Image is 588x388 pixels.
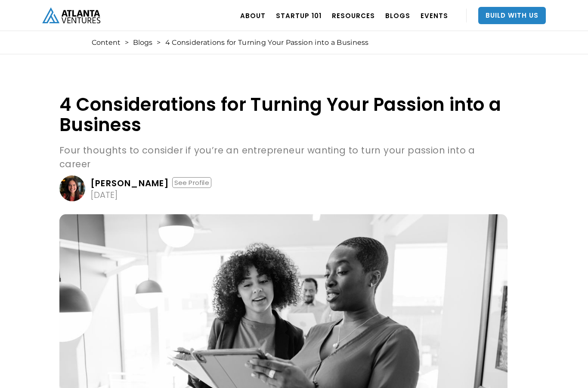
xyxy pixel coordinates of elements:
[240,3,266,28] a: ABOUT
[59,94,508,135] h1: 4 Considerations for Turning Your Passion into a Business
[332,3,375,28] a: RESOURCES
[478,7,546,24] a: Build With Us
[133,38,152,47] a: Blogs
[157,38,161,47] div: >
[125,38,129,47] div: >
[276,3,322,28] a: Startup 101
[165,38,369,47] div: 4 Considerations for Turning Your Passion into a Business
[385,3,410,28] a: BLOGS
[59,144,508,171] p: Four thoughts to consider if you’re an entrepreneur wanting to turn your passion into a career
[90,191,118,199] div: [DATE]
[92,38,121,47] a: Content
[421,3,448,28] a: EVENTS
[90,179,170,188] div: [PERSON_NAME]
[59,175,508,201] a: [PERSON_NAME]See Profile[DATE]
[172,177,211,188] div: See Profile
